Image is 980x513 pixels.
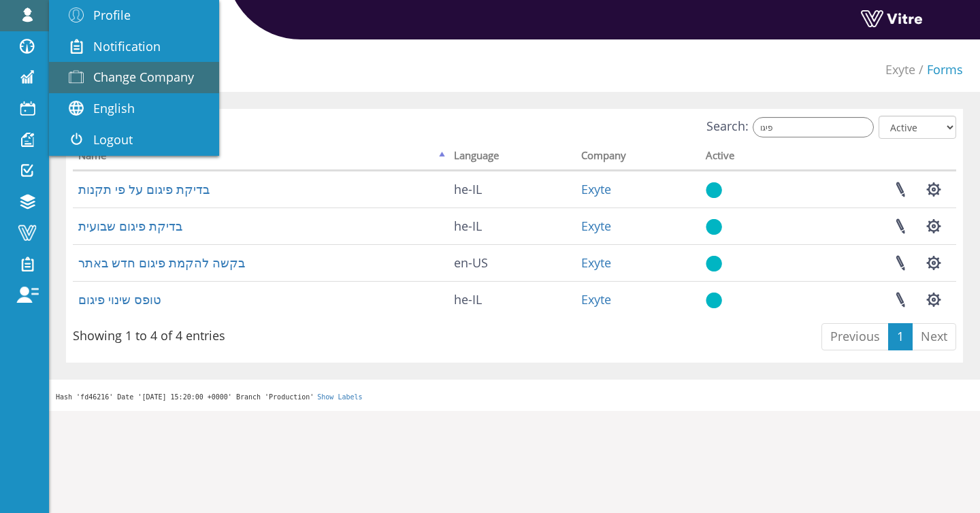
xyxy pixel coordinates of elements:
[49,31,219,63] a: Notification
[706,255,722,272] img: yes
[700,145,791,171] th: Active
[912,323,956,350] a: Next
[581,291,611,308] a: Exyte
[78,254,245,271] a: בקשה להקמת פיגום חדש באתר
[706,292,722,309] img: yes
[885,61,915,78] a: Exyte
[915,61,963,79] li: Forms
[581,254,611,271] a: Exyte
[93,131,133,148] span: Logout
[78,181,210,197] a: בדיקת פיגום על פי תקנות
[448,171,576,208] td: he-IL
[706,182,722,199] img: yes
[581,181,611,197] a: Exyte
[93,7,131,23] span: Profile
[753,117,874,137] input: Search:
[821,323,889,350] a: Previous
[888,323,913,350] a: 1
[317,393,362,401] a: Show Labels
[448,244,576,281] td: en-US
[73,322,225,345] div: Showing 1 to 4 of 4 entries
[78,218,182,234] a: בדיקת פיגום שבועית
[581,218,611,234] a: Exyte
[73,145,448,171] th: Name: activate to sort column descending
[49,93,219,125] a: English
[706,117,874,137] label: Search:
[93,38,161,54] span: Notification
[49,125,219,156] a: Logout
[448,145,576,171] th: Language
[78,291,161,308] a: טופס שינוי פיגום
[706,218,722,235] img: yes
[93,100,135,116] span: English
[576,145,700,171] th: Company
[93,69,194,85] span: Change Company
[448,281,576,318] td: he-IL
[56,393,314,401] span: Hash 'fd46216' Date '[DATE] 15:20:00 +0000' Branch 'Production'
[49,62,219,93] a: Change Company
[448,208,576,244] td: he-IL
